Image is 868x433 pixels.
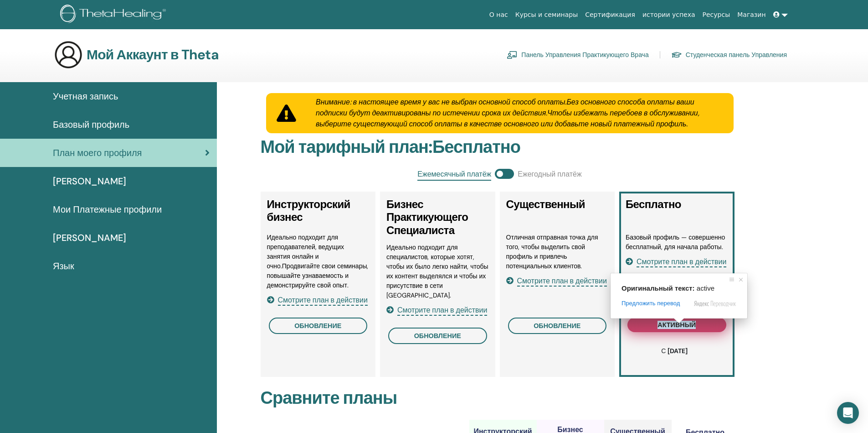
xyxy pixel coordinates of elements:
[87,46,219,63] ya-tr-span: Мой Аккаунт в Theta
[506,233,598,270] ya-tr-span: Отличная отправная точка для того, чтобы выделить свой профиль и привлечь потенциальных клиентов.
[267,233,344,270] ya-tr-span: Идеально подходит для преподавателей, ведущих занятия онлайн и очно.
[261,386,397,409] ya-tr-span: Сравните планы
[626,197,681,211] ya-tr-span: Бесплатно
[386,197,468,238] ya-tr-span: Бизнес Практикующего Специалиста
[639,6,699,23] a: истории успеха
[512,6,582,23] a: Курсы и семинары
[521,51,648,59] ya-tr-span: Панель Управления Практикующего Врача
[737,11,765,18] ya-tr-span: Магазин
[294,322,341,330] ya-tr-span: Обновление
[671,47,787,62] a: Студенческая панель Управления
[269,318,368,334] button: Обновление
[316,97,694,118] ya-tr-span: Без основного способа оплаты ваши подписки будут деактивированы по истечении срока их действия.
[621,299,680,308] span: Предложить перевод
[534,322,580,330] span: Обновление
[414,332,461,340] span: Обновление
[626,233,725,251] ya-tr-span: Базовый профиль — совершенно бесплатный, для начала работы.
[507,51,518,59] img: chalkboard-teacher.svg
[53,260,74,272] ya-tr-span: Язык
[506,197,585,211] ya-tr-span: Существенный
[60,5,169,25] img: logo.png
[626,257,726,266] a: Смотрите план в действии
[671,51,682,59] img: graduation-cap.svg
[53,175,126,187] ya-tr-span: [PERSON_NAME]
[642,11,695,18] ya-tr-span: истории успеха
[316,97,566,107] ya-tr-span: Внимание: в настоящее время у вас не выбран основной способ оплаты.
[386,305,487,315] a: Смотрите план в действии
[489,11,508,18] ya-tr-span: О нас
[668,347,688,355] ya-tr-span: [DATE]
[585,11,635,18] ya-tr-span: Сертификация
[432,136,520,158] ya-tr-span: Бесплатно
[267,262,369,289] ya-tr-span: Продвигайте свои семинары, повышайте узнаваемость и демонстрируйте свой опыт.
[486,6,512,23] a: О нас
[581,6,639,23] a: Сертификация
[54,40,83,69] img: generic-user-icon.jpg
[734,6,769,23] a: Магазин
[267,197,350,224] ya-tr-span: Инструкторский бизнес
[657,321,696,329] ya-tr-span: активный
[267,295,368,305] a: Смотрите план в действии
[515,11,578,18] ya-tr-span: Курсы и семинары
[518,169,581,179] ya-tr-span: Ежегодный платёж
[388,328,487,344] button: Обновление
[697,284,714,292] span: active
[699,6,734,23] a: Ресурсы
[428,136,432,158] ya-tr-span: :
[53,119,129,130] ya-tr-span: Базовый профиль
[837,402,859,424] div: Откройте Интерком-Мессенджер
[621,284,695,292] span: Оригинальный текст:
[278,295,368,305] ya-tr-span: Смотрите план в действии
[506,276,607,286] a: Смотрите план в действии
[661,347,666,355] ya-tr-span: С
[686,51,787,59] ya-tr-span: Студенческая панель Управления
[508,318,607,334] button: Обновление
[517,276,607,287] span: Смотрите план в действии
[417,169,491,179] ya-tr-span: Ежемесячный платёж
[53,147,142,159] ya-tr-span: План моего профиля
[703,11,730,18] ya-tr-span: Ресурсы
[627,318,726,332] button: активный
[53,90,118,102] ya-tr-span: Учетная запись
[386,243,488,299] ya-tr-span: Идеально подходит для специалистов, которые хотят, чтобы их было легко найти, чтобы их контент вы...
[261,136,429,158] ya-tr-span: Мой тарифный план
[397,305,487,316] span: Смотрите план в действии
[53,232,126,244] ya-tr-span: [PERSON_NAME]
[507,47,648,62] a: Панель Управления Практикующего Врача
[53,203,162,215] ya-tr-span: Мои Платежные профили
[637,257,726,267] span: Смотрите план в действии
